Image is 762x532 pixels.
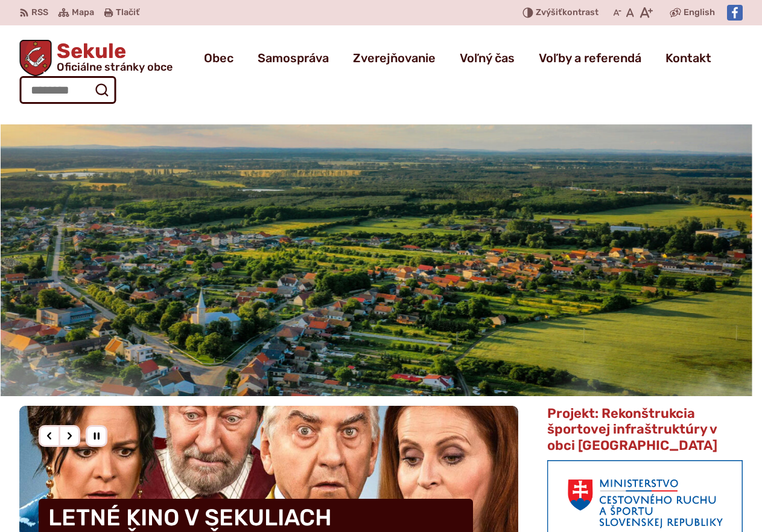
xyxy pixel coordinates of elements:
a: Zverejňovanie [353,41,436,75]
div: Pozastaviť pohyb slajdera [86,425,107,447]
h1: Sekule [52,41,173,72]
a: Obec [204,41,233,75]
img: Prejsť na Facebook stránku [727,5,743,21]
span: English [684,5,715,20]
a: Voľný čas [460,41,515,75]
a: Kontakt [665,41,711,75]
span: kontrast [536,8,598,18]
img: Prejsť na domovskú stránku [19,40,52,76]
span: Mapa [72,5,94,20]
a: Logo Sekule, prejsť na domovskú stránku. [19,40,173,76]
span: RSS [31,5,48,20]
span: Projekt: Rekonštrukcia športovej infraštruktúry v obci [GEOGRAPHIC_DATA] [547,405,717,453]
span: Oficiálne stránky obce [57,62,173,72]
span: Tlačiť [116,8,139,18]
span: Zvýšiť [536,7,562,18]
a: Samospráva [258,41,329,75]
div: Predošlý slajd [39,425,60,447]
div: Nasledujúci slajd [59,425,80,447]
a: Voľby a referendá [539,41,641,75]
a: English [681,5,717,20]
